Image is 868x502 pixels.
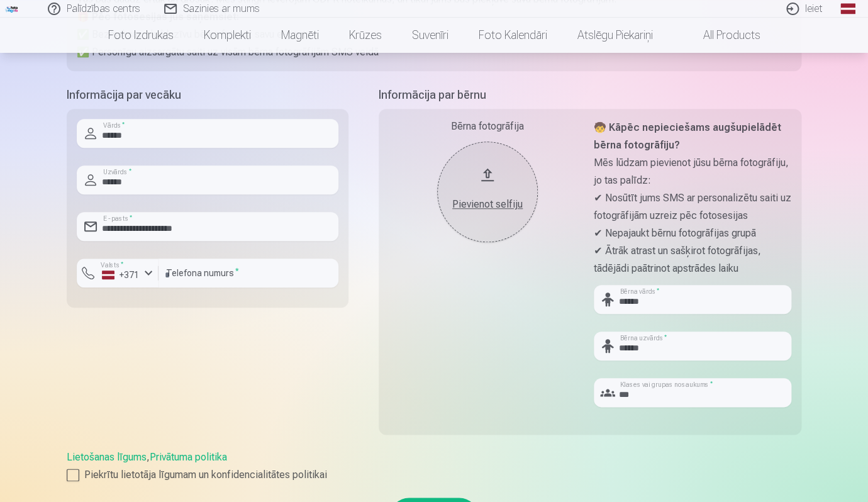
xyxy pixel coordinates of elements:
p: ✔ Nepajaukt bērnu fotogrāfijas grupā [594,225,791,242]
a: Foto kalendāri [464,18,562,53]
a: Krūzes [334,18,397,53]
p: ✔ Nosūtīt jums SMS ar personalizētu saiti uz fotogrāfijām uzreiz pēc fotosesijas [594,189,791,225]
label: Valsts [97,260,128,270]
button: Pievienot selfiju [437,142,538,242]
div: Pievienot selfiju [450,197,525,212]
button: Valsts*+371 [77,259,159,287]
a: Foto izdrukas [93,18,189,53]
a: Suvenīri [397,18,464,53]
h5: Informācija par vecāku [67,86,348,104]
h5: Informācija par bērnu [379,86,801,104]
a: All products [668,18,776,53]
p: ✔ Ātrāk atrast un sašķirot fotogrāfijas, tādējādi paātrinot apstrādes laiku [594,242,791,277]
img: /fa1 [5,5,19,13]
p: Mēs lūdzam pievienot jūsu bērna fotogrāfiju, jo tas palīdz: [594,154,791,189]
div: , [67,450,801,482]
a: Magnēti [266,18,334,53]
a: Atslēgu piekariņi [562,18,668,53]
div: Bērna fotogrāfija [389,119,586,134]
a: Lietošanas līgums [67,451,147,463]
a: Komplekti [189,18,266,53]
label: Piekrītu lietotāja līgumam un konfidencialitātes politikai [67,467,801,482]
a: Privātuma politika [150,451,227,463]
strong: 🧒 Kāpēc nepieciešams augšupielādēt bērna fotogrāfiju? [594,121,781,151]
div: +371 [102,269,140,281]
